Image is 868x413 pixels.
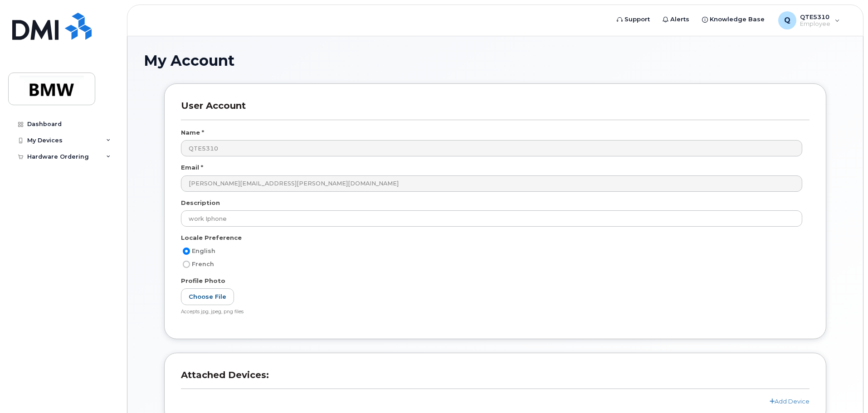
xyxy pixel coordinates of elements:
[181,309,802,316] div: Accepts jpg, jpeg, png files
[192,261,214,267] span: French
[183,261,190,268] input: French
[181,128,204,137] label: Name *
[181,163,203,172] label: Email *
[181,288,234,305] label: Choose File
[183,248,190,255] input: English
[181,199,220,207] label: Description
[181,233,242,242] label: Locale Preference
[181,100,809,120] h3: User Account
[192,248,215,254] span: English
[181,277,225,285] label: Profile Photo
[144,53,847,68] h1: My Account
[770,398,809,405] a: Add Device
[181,369,809,389] h3: Attached Devices:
